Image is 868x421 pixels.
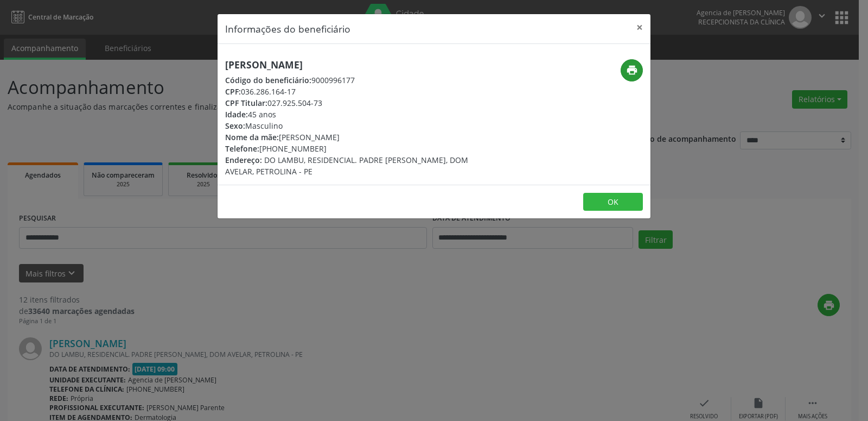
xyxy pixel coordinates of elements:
h5: Informações do beneficiário [225,22,350,36]
div: 9000996177 [225,74,499,86]
span: Telefone: [225,143,259,154]
div: Masculino [225,120,499,131]
div: 45 anos [225,109,499,120]
div: 027.925.504-73 [225,97,499,109]
span: CPF Titular: [225,98,267,108]
div: [PHONE_NUMBER] [225,143,499,154]
span: Sexo: [225,121,245,131]
button: OK [583,193,643,211]
span: DO LAMBU, RESIDENCIAL. PADRE [PERSON_NAME], DOM AVELAR, PETROLINA - PE [225,155,468,177]
div: [PERSON_NAME] [225,131,499,143]
span: Nome da mãe: [225,132,279,142]
span: Código do beneficiário: [225,75,311,85]
button: Close [629,14,650,41]
div: 036.286.164-17 [225,86,499,97]
span: CPF: [225,86,241,97]
h5: [PERSON_NAME] [225,59,499,71]
span: Idade: [225,109,248,120]
span: Endereço: [225,155,262,165]
button: print [621,59,643,81]
i: print [626,64,638,76]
